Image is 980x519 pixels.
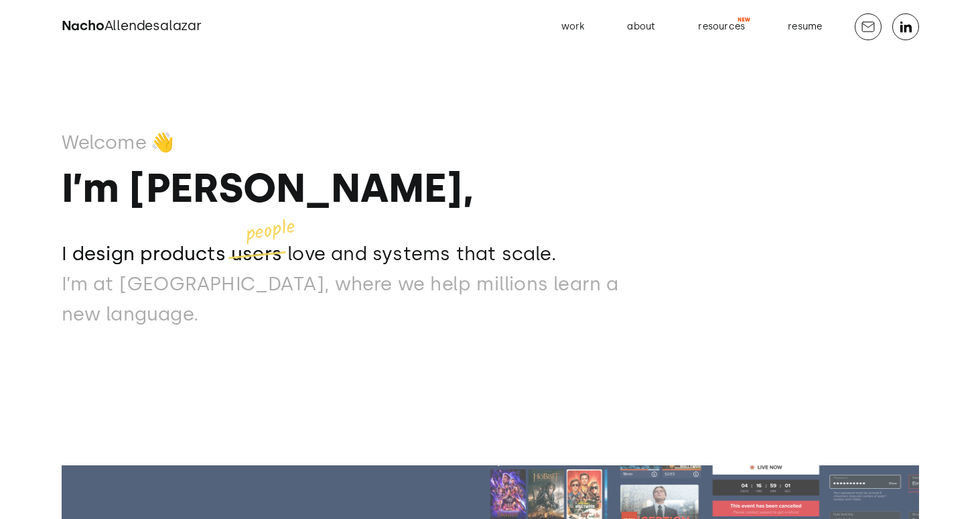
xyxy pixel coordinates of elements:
a: home [62,16,202,38]
strong: I’m [PERSON_NAME], [62,164,474,212]
span: Allendesalazar [104,17,202,34]
a: resume [777,16,833,38]
p: I design products users love and systems that scale. [62,239,662,269]
p: I design products users [62,239,283,269]
div: work [561,18,585,36]
p: I’m at [GEOGRAPHIC_DATA], where we help millions learn a new language. [62,269,662,329]
h2: Nacho [62,16,202,38]
div: about [627,18,655,36]
a: work [551,16,596,38]
a: about [616,16,666,38]
div: resources [698,18,745,36]
p: people [244,216,297,246]
p: 👋 [151,127,174,158]
a: resources [687,16,756,38]
div: resume [788,18,822,36]
p: Welcome [62,127,147,158]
